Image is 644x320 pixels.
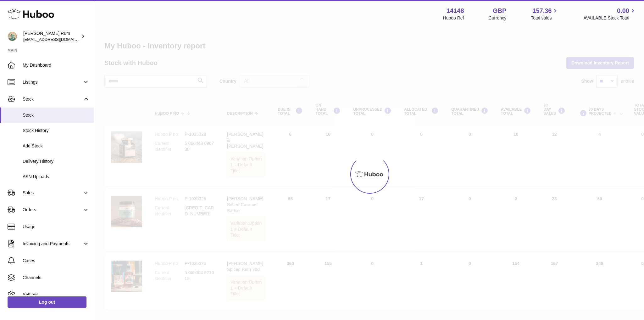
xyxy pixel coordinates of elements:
[489,15,507,21] div: Currency
[23,292,89,298] span: Settings
[8,296,86,308] a: Log out
[23,275,89,281] span: Channels
[23,37,92,42] span: [EMAIL_ADDRESS][DOMAIN_NAME]
[583,7,636,21] a: 0.00 AVAILABLE Stock Total
[532,7,552,15] span: 157.36
[23,190,83,196] span: Sales
[23,112,89,118] span: Stock
[23,79,83,85] span: Listings
[23,158,89,164] span: Delivery History
[493,7,506,15] strong: GBP
[23,224,89,230] span: Usage
[23,30,80,42] div: [PERSON_NAME] Rum
[583,15,636,21] span: AVAILABLE Stock Total
[443,15,464,21] div: Huboo Ref
[23,241,83,247] span: Invoicing and Payments
[447,7,464,15] strong: 14148
[23,62,89,68] span: My Dashboard
[23,258,89,264] span: Cases
[8,32,17,41] img: mail@bartirum.wales
[617,7,629,15] span: 0.00
[23,96,83,102] span: Stock
[23,174,89,180] span: ASN Uploads
[23,128,89,134] span: Stock History
[23,207,83,213] span: Orders
[531,7,559,21] a: 157.36 Total sales
[23,143,89,149] span: Add Stock
[531,15,559,21] span: Total sales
